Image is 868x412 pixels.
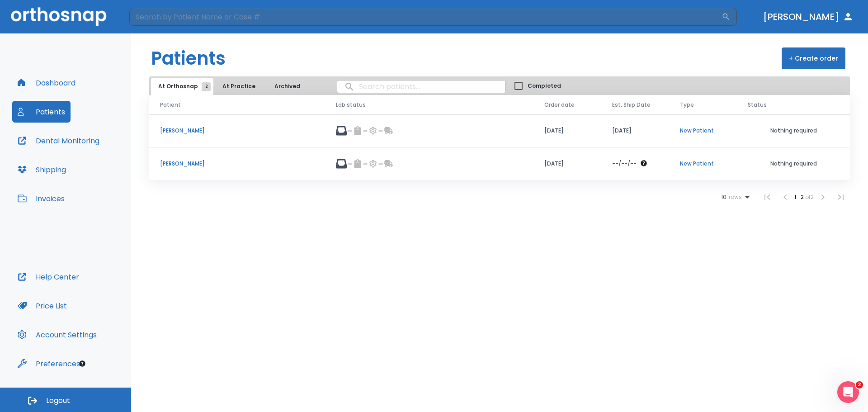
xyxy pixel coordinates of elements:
p: New Patient [680,127,726,135]
button: Invoices [12,188,70,209]
iframe: Intercom live chat [837,381,859,403]
button: + Create order [782,47,845,69]
img: Orthosnap [11,7,107,26]
button: Patients [12,101,71,123]
button: Help Center [12,266,85,288]
div: Tooltip anchor [78,360,86,368]
button: Dental Monitoring [12,130,105,152]
td: [DATE] [601,114,669,147]
span: Type [680,101,694,109]
button: Preferences [12,353,85,374]
input: Search by Patient Name or Case # [129,8,722,26]
button: [PERSON_NAME] [759,9,857,25]
span: of 2 [805,193,814,201]
span: Completed [528,82,561,90]
span: At Orthosnap [158,82,206,90]
span: 2 [856,381,863,388]
button: Price List [12,295,72,317]
button: Dashboard [12,72,81,94]
span: Status [748,101,767,109]
span: 1 - 2 [794,193,805,201]
td: [DATE] [533,147,601,180]
span: Lab status [336,101,366,109]
input: search [337,78,505,95]
h1: Patients [151,45,226,72]
button: Archived [264,78,310,95]
p: New Patient [680,160,726,168]
button: Account Settings [12,324,102,346]
span: Logout [46,396,70,406]
span: Est. Ship Date [612,101,651,109]
button: At Practice [215,78,263,95]
button: Shipping [12,159,71,180]
span: 2 [202,82,211,91]
div: The date will be available after approving treatment plan [612,160,658,168]
span: Order date [544,101,575,109]
p: Nothing required [748,127,839,135]
p: [PERSON_NAME] [160,127,314,135]
span: rows [726,194,742,200]
div: tabs [151,78,311,95]
p: [PERSON_NAME] [160,160,314,168]
td: [DATE] [533,114,601,147]
span: Patient [160,101,181,109]
span: 10 [721,194,726,200]
p: Nothing required [748,160,839,168]
p: --/--/-- [612,160,637,168]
